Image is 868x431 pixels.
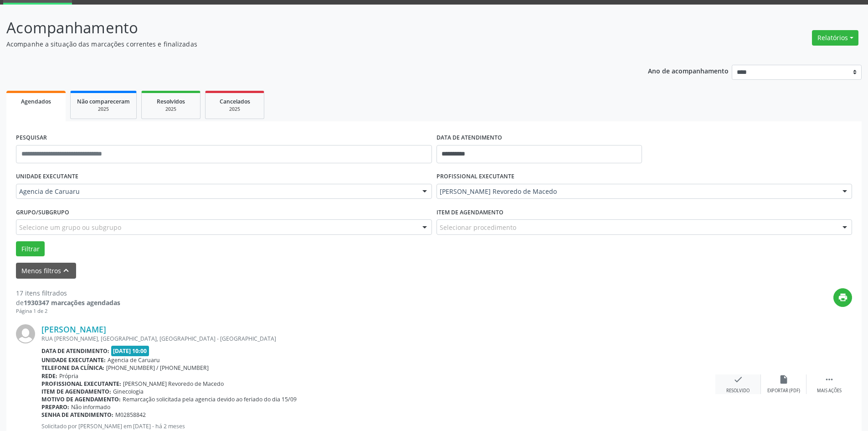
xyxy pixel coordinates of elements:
[220,98,250,105] span: Cancelados
[77,106,130,113] div: 2025
[817,388,842,394] div: Mais ações
[6,39,605,49] p: Acompanhe a situação das marcações correntes e finalizadas
[726,388,750,394] div: Resolvido
[41,372,57,380] b: Rede:
[19,223,121,232] span: Selecione um grupo ou subgrupo
[437,170,514,184] label: PROFISSIONAL EXECUTANTE
[16,324,35,343] img: img
[41,356,106,364] b: Unidade executante:
[440,223,516,232] span: Selecionar procedimento
[41,388,111,395] b: Item de agendamento:
[123,380,224,388] span: [PERSON_NAME] Revoredo de Macedo
[824,374,834,384] i: 
[437,131,502,145] label: DATA DE ATENDIMENTO
[833,288,852,307] button: print
[21,98,51,105] span: Agendados
[767,388,800,394] div: Exportar (PDF)
[41,380,121,388] b: Profissional executante:
[71,403,110,411] span: Não informado
[148,106,194,113] div: 2025
[41,324,106,334] a: [PERSON_NAME]
[123,395,297,403] span: Remarcação solicitada pela agencia devido ao feriado do dia 15/09
[41,335,715,343] div: RUA [PERSON_NAME], [GEOGRAPHIC_DATA], [GEOGRAPHIC_DATA] - [GEOGRAPHIC_DATA]
[440,187,834,196] span: [PERSON_NAME] Revoredo de Macedo
[6,16,605,39] p: Acompanhamento
[59,372,78,380] span: Própria
[108,356,160,364] span: Agencia de Caruaru
[733,374,743,384] i: check
[77,98,130,105] span: Não compareceram
[648,65,729,76] p: Ano de acompanhamento
[24,298,120,307] strong: 1930347 marcações agendadas
[157,98,185,105] span: Resolvidos
[16,263,76,279] button: Menos filtroskeyboard_arrow_up
[16,170,78,184] label: UNIDADE EXECUTANTE
[779,374,789,384] i: insert_drive_file
[437,205,503,219] label: Item de agendamento
[106,364,209,372] span: [PHONE_NUMBER] / [PHONE_NUMBER]
[212,106,257,113] div: 2025
[838,292,848,302] i: print
[41,395,121,403] b: Motivo de agendamento:
[41,403,69,411] b: Preparo:
[19,187,413,196] span: Agencia de Caruaru
[111,346,149,356] span: [DATE] 10:00
[16,298,120,307] div: de
[16,241,45,257] button: Filtrar
[41,347,109,355] b: Data de atendimento:
[16,131,47,145] label: PESQUISAR
[61,265,71,275] i: keyboard_arrow_up
[115,411,146,419] span: M02858842
[16,288,120,298] div: 17 itens filtrados
[41,411,113,419] b: Senha de atendimento:
[812,30,858,46] button: Relatórios
[16,307,120,315] div: Página 1 de 2
[113,388,144,395] span: Ginecologia
[41,364,104,372] b: Telefone da clínica:
[16,205,69,219] label: Grupo/Subgrupo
